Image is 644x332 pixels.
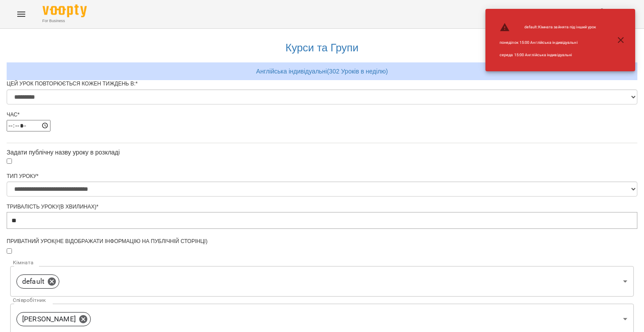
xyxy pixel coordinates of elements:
[493,19,604,36] li: default : Кімната зайнята під інший урок
[7,148,637,157] div: Задати публічну назву уроку в розкладі
[7,80,637,88] div: Цей урок повторюється кожен тиждень в:
[7,111,637,119] div: Час
[11,42,633,54] h3: Курси та Групи
[7,238,637,245] div: Приватний урок(не відображати інформацію на публічній сторінці)
[7,173,637,180] div: Тип Уроку
[11,4,32,25] button: Menu
[493,49,604,62] li: середа 15:00 Англійська індивідуальні
[10,266,634,297] div: default
[22,314,76,324] p: [PERSON_NAME]
[16,274,59,289] div: default
[7,203,637,211] div: Тривалість уроку(в хвилинах)
[256,68,388,75] a: Англійська індивідуальні ( 302 Уроків в неділю )
[16,312,91,326] div: [PERSON_NAME]
[493,36,604,49] li: понеділок 15:00 Англійська індивідуальні
[22,276,44,287] p: default
[43,4,87,17] img: Voopty Logo
[43,18,87,24] span: For Business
